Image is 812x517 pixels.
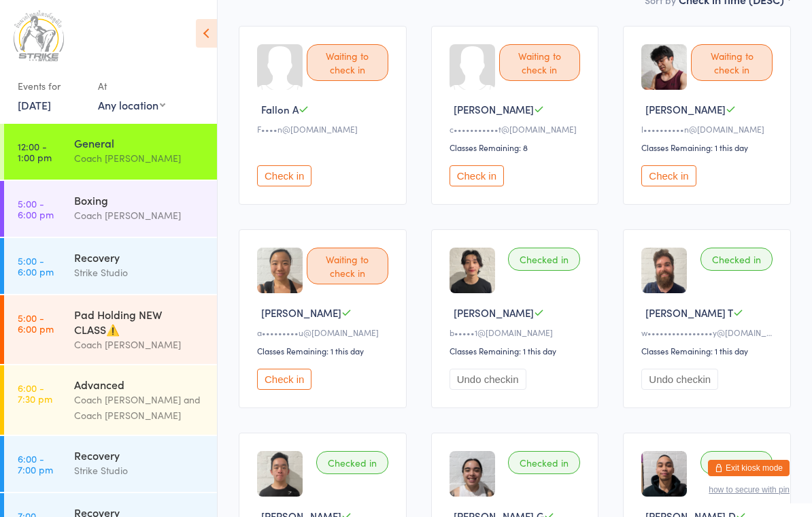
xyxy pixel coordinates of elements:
div: Boxing [74,193,205,207]
div: Coach [PERSON_NAME] [74,150,205,166]
div: Checked in [316,451,388,474]
div: Classes Remaining: 1 this day [641,345,777,356]
img: image1705367645.png [641,44,687,90]
div: Coach [PERSON_NAME] and Coach [PERSON_NAME] [74,392,205,423]
div: Checked in [700,451,773,474]
img: image1704866818.png [641,248,687,293]
a: 12:00 -1:00 pmGeneralCoach [PERSON_NAME] [4,124,217,180]
a: 6:00 -7:30 pmAdvancedCoach [PERSON_NAME] and Coach [PERSON_NAME] [4,365,217,435]
div: Recovery [74,250,205,265]
div: Classes Remaining: 8 [450,141,585,153]
span: [PERSON_NAME] T [645,305,733,320]
div: Checked in [508,248,580,271]
img: image1703224879.png [450,248,495,293]
div: Classes Remaining: 1 this day [257,345,392,356]
div: Classes Remaining: 1 this day [450,345,585,356]
div: w••••••••••••••••y@[DOMAIN_NAME] [641,327,777,338]
button: how to secure with pin [709,485,790,495]
div: Coach [PERSON_NAME] [74,207,205,223]
button: Check in [257,369,311,390]
div: Advanced [74,377,205,392]
div: Coach [PERSON_NAME] [74,337,205,352]
button: Check in [641,165,696,186]
div: Strike Studio [74,463,205,478]
span: [PERSON_NAME] [454,102,534,116]
div: Strike Studio [74,265,205,280]
button: Undo checkin [450,369,526,390]
div: a•••••••••u@[DOMAIN_NAME] [257,327,392,338]
div: Any location [98,97,165,112]
span: [PERSON_NAME] [261,305,341,320]
img: image1704866866.png [257,248,303,293]
time: 12:00 - 1:00 pm [18,141,52,163]
div: c•••••••••••t@[DOMAIN_NAME] [450,123,585,135]
div: F••••n@[DOMAIN_NAME] [257,123,392,135]
div: General [74,135,205,150]
span: Fallon A [261,102,299,116]
button: Exit kiosk mode [708,460,790,476]
img: image1733122945.png [450,451,495,497]
div: b•••••1@[DOMAIN_NAME] [450,327,585,338]
div: l••••••••••n@[DOMAIN_NAME] [641,123,777,135]
div: Checked in [508,451,580,474]
div: Checked in [700,248,773,271]
time: 6:00 - 7:30 pm [18,382,52,404]
span: [PERSON_NAME] [645,102,726,116]
time: 5:00 - 6:00 pm [18,312,54,334]
time: 5:00 - 6:00 pm [18,198,54,220]
div: Events for [18,75,84,97]
button: Check in [450,165,504,186]
div: Pad Holding NEW CLASS⚠️ [74,307,205,337]
time: 6:00 - 7:00 pm [18,453,53,475]
a: 5:00 -6:00 pmPad Holding NEW CLASS⚠️Coach [PERSON_NAME] [4,295,217,364]
button: Undo checkin [641,369,718,390]
div: Waiting to check in [499,44,581,81]
a: [DATE] [18,97,51,112]
img: image1703225102.png [257,451,303,497]
img: Strike Studio [14,10,64,61]
div: Classes Remaining: 1 this day [641,141,777,153]
time: 5:00 - 6:00 pm [18,255,54,277]
div: Waiting to check in [307,44,388,81]
img: image1718609087.png [641,451,687,497]
a: 6:00 -7:00 pmRecoveryStrike Studio [4,436,217,492]
div: Waiting to check in [691,44,773,81]
div: At [98,75,165,97]
div: Recovery [74,448,205,463]
span: [PERSON_NAME] [454,305,534,320]
button: Check in [257,165,311,186]
div: Waiting to check in [307,248,388,284]
a: 5:00 -6:00 pmBoxingCoach [PERSON_NAME] [4,181,217,237]
a: 5:00 -6:00 pmRecoveryStrike Studio [4,238,217,294]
